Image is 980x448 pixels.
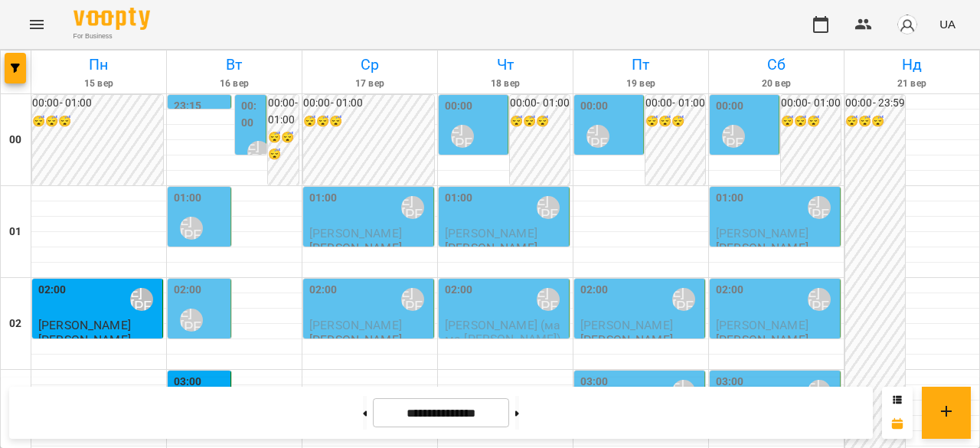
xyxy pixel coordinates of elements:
h6: 😴😴😴 [781,113,841,130]
label: 02:00 [174,282,202,299]
div: Ліпатьєва Ольга [180,217,203,240]
p: [PERSON_NAME] [580,333,673,346]
button: Menu [18,6,55,43]
span: [PERSON_NAME] [174,247,224,274]
h6: 01 [9,224,21,240]
span: [PERSON_NAME] [716,155,771,182]
label: 01:00 [174,190,202,207]
span: [PERSON_NAME] [580,318,673,332]
p: [PERSON_NAME] [716,241,808,254]
h6: 00:00 - 01:00 [510,95,570,112]
h6: Ср [305,53,435,77]
div: Ліпатьєва Ольга [537,196,560,219]
span: [PERSON_NAME] [174,338,224,366]
h6: Пт [576,53,706,77]
h6: 😴😴😴 [32,113,163,130]
label: 00:00 [445,98,473,115]
label: 00:00 [241,98,263,131]
span: [PERSON_NAME] [38,318,131,332]
h6: 15 вер [34,77,164,91]
span: [PERSON_NAME] [445,155,500,182]
h6: 21 вер [847,77,977,91]
h6: 20 вер [711,77,841,91]
h6: 00 [9,132,21,149]
div: Ліпатьєва Ольга [130,288,153,311]
label: 02:00 [445,282,473,299]
div: Ліпатьєва Ольга [451,125,474,148]
h6: 00:00 - 01:00 [268,95,299,128]
h6: 😴😴😴 [645,113,705,130]
img: avatar_s.png [897,14,918,35]
div: Ліпатьєва Ольга [401,288,424,311]
div: Ліпатьєва Ольга [401,196,424,219]
label: 03:00 [580,374,609,391]
h6: Вт [169,53,299,77]
div: Ліпатьєва Ольга [722,125,745,148]
h6: 00:00 - 23:59 [845,95,905,112]
span: [PERSON_NAME] [309,226,402,240]
h6: 19 вер [576,77,706,91]
label: 03:00 [174,374,202,391]
h6: 😴😴😴 [845,113,905,130]
span: For Business [73,31,150,41]
label: 01:00 [716,190,744,207]
p: [PERSON_NAME] [445,241,537,254]
p: [PERSON_NAME] [716,333,808,346]
label: 02:00 [38,282,67,299]
div: Ліпатьєва Ольга [672,288,695,311]
label: 00:00 [580,98,609,115]
span: [PERSON_NAME] [716,318,808,332]
h6: 17 вер [305,77,435,91]
h6: 02 [9,316,21,332]
div: Ліпатьєва Ольга [247,141,270,164]
h6: 😴😴😴 [510,113,570,130]
label: 02:00 [580,282,609,299]
h6: Нд [847,53,977,77]
h6: 00:00 - 01:00 [645,95,705,112]
span: [PERSON_NAME] [309,318,402,332]
label: 01:00 [309,190,338,207]
div: Ліпатьєва Ольга [808,288,831,311]
p: [PERSON_NAME] [309,333,402,346]
label: 02:00 [309,282,338,299]
h6: Чт [440,53,570,77]
label: 23:15 [174,98,202,115]
h6: 😴😴😴 [303,113,434,130]
h6: 00:00 - 01:00 [32,95,163,112]
h6: 00:00 - 01:00 [781,95,841,112]
span: [PERSON_NAME] (мама [PERSON_NAME]) [445,318,561,345]
h6: 16 вер [169,77,299,91]
div: Ліпатьєва Ольга [180,309,203,332]
h6: Сб [711,53,841,77]
h6: 00:00 - 01:00 [303,95,434,112]
label: 03:00 [716,374,744,391]
h6: Пн [34,53,164,77]
span: [PERSON_NAME] [445,226,537,240]
div: Ліпатьєва Ольга [586,125,609,148]
div: Ліпатьєва Ольга [537,288,560,311]
label: 02:00 [716,282,744,299]
span: [PERSON_NAME] [716,226,808,240]
img: Voopty Logo [73,8,150,30]
h6: 18 вер [440,77,570,91]
div: Ліпатьєва Ольга [808,196,831,219]
p: [PERSON_NAME] [309,241,402,254]
label: 00:00 [716,98,744,115]
h6: 😴😴😴 [268,129,299,162]
label: 01:00 [445,190,473,207]
button: UA [933,10,962,38]
span: UA [939,16,955,32]
span: [DEMOGRAPHIC_DATA][PERSON_NAME] [580,155,639,209]
p: [PERSON_NAME] [38,333,131,346]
